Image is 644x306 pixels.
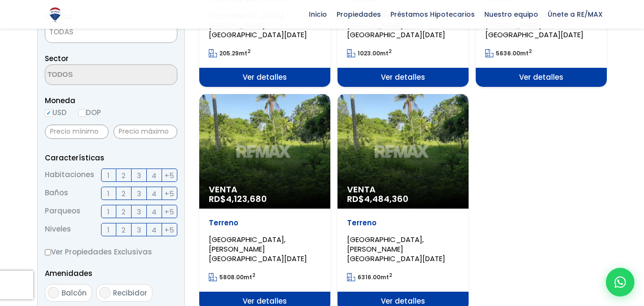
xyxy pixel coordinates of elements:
span: Ver detalles [199,68,330,87]
span: 4 [152,206,156,218]
span: Habitaciones [45,169,94,182]
span: 5636.00 [496,49,520,57]
span: 5808.00 [219,273,244,281]
sup: 2 [389,272,392,279]
label: Ver Propiedades Exclusivas [45,246,177,258]
sup: 2 [252,272,256,279]
span: 3 [137,224,141,236]
span: TODAS [49,27,73,37]
input: DOP [78,109,86,117]
span: 1 [107,188,110,200]
span: 4,484,360 [364,193,409,205]
span: 6316.00 [358,273,380,281]
p: Características [45,152,177,164]
p: Terreno [347,218,459,228]
span: Únete a RE/MAX [543,7,607,21]
span: mt [209,49,251,57]
span: +5 [164,188,174,200]
span: 1 [107,224,110,236]
span: Venta [347,185,459,194]
textarea: Search [45,65,138,85]
span: TODAS [45,25,177,39]
label: USD [45,106,67,118]
span: 4 [152,169,156,181]
input: USD [45,109,52,117]
span: Nuestro equipo [480,7,543,21]
input: Balcón [48,287,59,298]
span: Inicio [304,7,332,21]
span: 1 [107,206,110,218]
span: 3 [137,188,141,200]
span: 1 [107,169,110,181]
span: mt [209,273,256,281]
sup: 2 [529,48,532,55]
p: Amenidades [45,267,177,279]
span: Sector [45,53,69,63]
span: 4 [152,224,156,236]
span: Venta [209,185,321,194]
span: Baños [45,187,68,200]
span: [GEOGRAPHIC_DATA], [PERSON_NAME][GEOGRAPHIC_DATA][DATE] [347,234,445,264]
span: RD$ [209,193,267,205]
span: +5 [164,224,174,236]
span: mt [347,273,392,281]
span: Niveles [45,223,71,236]
p: Terreno [209,218,321,228]
span: 205.29 [219,49,239,57]
span: Parqueos [45,205,81,218]
input: Precio mínimo [45,125,109,139]
input: Precio máximo [113,125,177,139]
span: 4,123,680 [226,193,267,205]
span: Moneda [45,95,177,106]
sup: 2 [388,48,392,55]
span: 3 [137,169,141,181]
span: Balcón [61,288,87,298]
input: Recibidor [99,287,111,298]
span: Ver detalles [476,68,607,87]
input: Ver Propiedades Exclusivas [45,249,51,255]
span: Propiedades [332,7,386,21]
span: TODAS [45,22,177,43]
span: 2 [122,169,125,181]
span: Préstamos Hipotecarios [386,7,480,21]
span: mt [347,49,392,57]
span: +5 [164,169,174,181]
span: [GEOGRAPHIC_DATA], [PERSON_NAME][GEOGRAPHIC_DATA][DATE] [209,234,307,264]
sup: 2 [247,48,251,55]
span: +5 [164,206,174,218]
span: 3 [137,206,141,218]
label: DOP [78,106,101,118]
img: Logo de REMAX [47,6,63,23]
span: 1023.00 [358,49,380,57]
span: Ver detalles [337,68,469,87]
span: 4 [152,188,156,200]
span: 2 [122,224,125,236]
span: 2 [122,188,125,200]
span: Recibidor [113,288,147,298]
span: 2 [122,206,125,218]
span: mt [485,49,532,57]
span: RD$ [347,193,409,205]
